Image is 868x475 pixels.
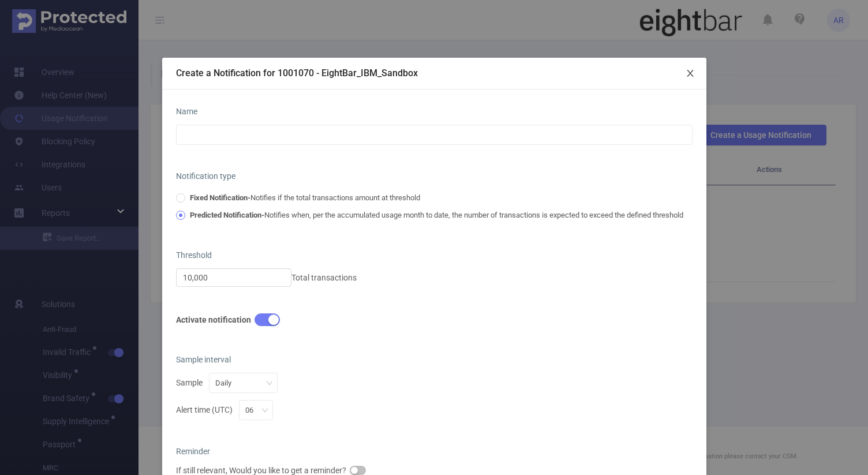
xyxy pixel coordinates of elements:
div: Alert time (UTC) [176,393,693,420]
i: icon: down [266,380,273,388]
button: Close [674,58,706,90]
b: Predicted Notification- [190,211,264,219]
div: 06 [245,401,261,420]
span: If still relevant, Would you like to get a reminder? [176,466,366,475]
i: icon: close [686,69,695,78]
b: Fixed Notification- [190,193,250,202]
span: Notifies if the total transactions amount at threshold [190,193,420,202]
span: Total transactions [176,273,357,282]
div: Daily [215,373,240,392]
span: Sample interval [176,355,231,364]
div: Sample [176,373,693,393]
span: Notifies when, per the accumulated usage month to date, the number of transactions is expected to... [190,211,683,219]
i: icon: down [261,407,268,415]
span: Threshold [176,250,212,260]
label: Name [176,107,197,116]
div: Create a Notification for 1001070 - EightBar_IBM_Sandbox [176,67,693,80]
span: Notification type [176,171,235,181]
span: Reminder [176,447,210,456]
b: Activate notification [176,315,251,324]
